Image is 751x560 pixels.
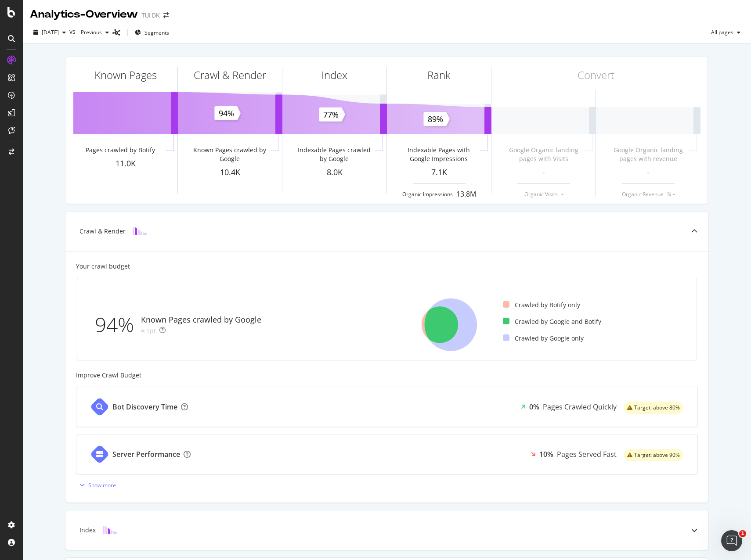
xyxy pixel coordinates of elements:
[503,317,601,326] div: Crawled by Google and Botify
[739,530,746,537] span: 1
[721,530,742,551] iframe: Intercom live chat
[103,526,117,534] img: block-icon
[30,7,138,22] div: Analytics - Overview
[634,405,680,410] span: Target: above 80%
[543,402,617,412] div: Pages Crawled Quickly
[88,481,116,489] div: Show more
[76,434,698,474] a: Server Performance10%Pages Served Fastwarning label
[624,449,683,461] div: warning label
[76,262,130,271] div: Your crawl budget
[557,449,617,459] div: Pages Served Fast
[634,452,680,458] span: Target: above 90%
[399,146,478,163] div: Indexable Pages with Google Impressions
[73,158,177,169] div: 11.0K
[146,327,156,335] div: 1pt
[79,526,96,535] div: Index
[131,25,173,39] button: Segments
[529,402,539,412] div: 0%
[77,25,112,39] button: Previous
[76,371,698,380] div: Improve Crawl Budget
[194,68,266,83] div: Crawl & Render
[178,167,282,178] div: 10.4K
[144,29,169,36] span: Segments
[190,146,269,163] div: Known Pages crawled by Google
[141,11,160,20] div: TUI DK
[94,68,157,83] div: Known Pages
[708,25,744,39] button: All pages
[30,25,69,39] button: [DATE]
[539,449,553,459] div: 10%
[76,478,116,492] button: Show more
[79,227,126,236] div: Crawl & Render
[427,68,451,83] div: Rank
[133,227,147,235] img: block-icon
[86,146,155,154] div: Pages crawled by Botify
[402,190,453,198] div: Organic Impressions
[69,27,77,36] span: vs
[387,167,491,178] div: 7.1K
[141,330,144,332] img: Equal
[708,29,733,36] span: All pages
[321,68,347,83] div: Index
[42,29,59,36] span: 2025 Sep. 30th
[295,146,373,163] div: Indexable Pages crawled by Google
[77,29,102,36] span: Previous
[112,449,180,459] div: Server Performance
[163,12,169,18] div: arrow-right-arrow-left
[456,189,476,199] div: 13.8M
[624,402,683,414] div: warning label
[282,167,386,178] div: 8.0K
[112,402,177,412] div: Bot Discovery Time
[141,314,261,326] div: Known Pages crawled by Google
[76,387,698,427] a: Bot Discovery Time0%Pages Crawled Quicklywarning label
[503,301,580,309] div: Crawled by Botify only
[503,334,584,343] div: Crawled by Google only
[95,310,141,339] div: 94%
